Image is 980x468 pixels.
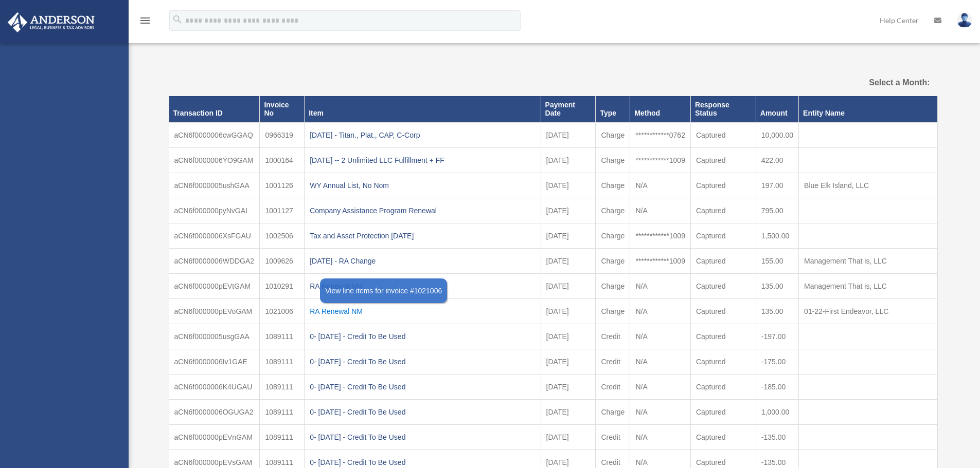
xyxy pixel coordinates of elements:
[310,430,535,444] div: 0- [DATE] - Credit To Be Used
[756,198,798,223] td: 795.00
[541,375,596,400] td: [DATE]
[596,400,630,425] td: Charge
[260,299,305,324] td: 1021006
[169,173,260,198] td: aCN6f0000005ushGAA
[310,329,535,344] div: 0- [DATE] - Credit To Be Used
[541,122,596,148] td: [DATE]
[756,375,798,400] td: -185.00
[690,425,756,450] td: Captured
[690,148,756,173] td: Captured
[596,349,630,375] td: Credit
[541,425,596,450] td: [DATE]
[260,249,305,274] td: 1009626
[541,324,596,349] td: [DATE]
[260,148,305,173] td: 1000164
[630,299,691,324] td: N/A
[756,400,798,425] td: 1,000.00
[260,375,305,400] td: 1089111
[169,148,260,173] td: aCN6f0000006YO9GAM
[169,299,260,324] td: aCN6f000000pEVoGAM
[690,299,756,324] td: Captured
[630,425,691,450] td: N/A
[310,279,535,293] div: RA Renewal NM
[596,249,630,274] td: Charge
[172,14,183,25] i: search
[817,76,930,90] label: Select a Month:
[690,249,756,274] td: Captured
[799,96,937,122] th: Entity Name
[690,324,756,349] td: Captured
[596,96,630,122] th: Type
[169,96,260,122] th: Transaction ID
[630,375,691,400] td: N/A
[260,349,305,375] td: 1089111
[169,274,260,299] td: aCN6f000000pEVtGAM
[169,249,260,274] td: aCN6f0000006WDDGA2
[305,96,541,122] th: Item
[310,203,535,218] div: Company Assistance Program Renewal
[756,122,798,148] td: 10,000.00
[169,400,260,425] td: aCN6f0000006OGUGA2
[596,375,630,400] td: Credit
[596,223,630,249] td: Charge
[756,349,798,375] td: -175.00
[310,405,535,419] div: 0- [DATE] - Credit To Be Used
[799,274,937,299] td: Management That is, LLC
[310,229,535,243] div: Tax and Asset Protection [DATE]
[5,12,98,32] img: Anderson Advisors Platinum Portal
[541,223,596,249] td: [DATE]
[310,128,535,142] div: [DATE] - Titan., Plat., CAP, C-Corp
[756,299,798,324] td: 135.00
[690,198,756,223] td: Captured
[630,198,691,223] td: N/A
[690,223,756,249] td: Captured
[541,274,596,299] td: [DATE]
[596,173,630,198] td: Charge
[630,96,691,122] th: Method
[756,96,798,122] th: Amount
[596,299,630,324] td: Charge
[690,375,756,400] td: Captured
[690,122,756,148] td: Captured
[541,96,596,122] th: Payment Date
[596,324,630,349] td: Credit
[630,324,691,349] td: N/A
[260,223,305,249] td: 1002506
[596,274,630,299] td: Charge
[756,173,798,198] td: 197.00
[260,173,305,198] td: 1001126
[690,274,756,299] td: Captured
[756,425,798,450] td: -135.00
[541,249,596,274] td: [DATE]
[139,18,151,27] a: menu
[596,148,630,173] td: Charge
[169,223,260,249] td: aCN6f0000006XsFGAU
[596,122,630,148] td: Charge
[541,148,596,173] td: [DATE]
[957,13,972,28] img: User Pic
[260,324,305,349] td: 1089111
[541,400,596,425] td: [DATE]
[630,274,691,299] td: N/A
[630,400,691,425] td: N/A
[310,153,535,167] div: [DATE] -- 2 Unlimited LLC Fulfillment + FF
[756,249,798,274] td: 155.00
[260,274,305,299] td: 1010291
[260,425,305,450] td: 1089111
[630,173,691,198] td: N/A
[756,274,798,299] td: 135.00
[169,198,260,223] td: aCN6f000000pyNvGAI
[756,324,798,349] td: -197.00
[139,14,151,27] i: menu
[799,173,937,198] td: Blue Elk Island, LLC
[596,198,630,223] td: Charge
[799,299,937,324] td: 01-22-First Endeavor, LLC
[756,223,798,249] td: 1,500.00
[169,349,260,375] td: aCN6f0000006Iv1GAE
[690,400,756,425] td: Captured
[310,380,535,394] div: 0- [DATE] - Credit To Be Used
[169,324,260,349] td: aCN6f0000005usgGAA
[799,249,937,274] td: Management That is, LLC
[260,400,305,425] td: 1089111
[169,375,260,400] td: aCN6f0000006K4UGAU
